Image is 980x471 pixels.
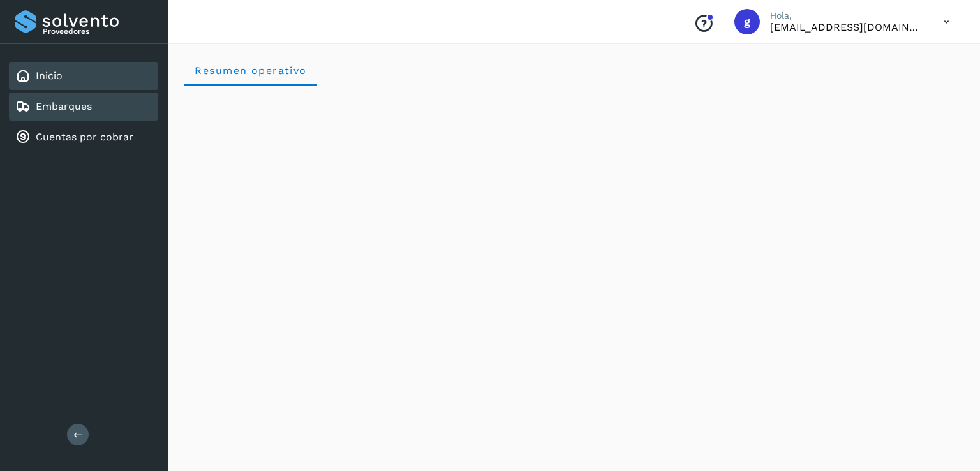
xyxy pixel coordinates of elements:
[36,70,63,82] a: Inicio
[770,21,923,33] p: gzamora@tyaasa.mx
[36,131,133,143] a: Cuentas por cobrar
[43,27,153,36] p: Proveedores
[194,64,307,77] span: Resumen operativo
[9,123,158,151] div: Cuentas por cobrar
[770,10,923,21] p: Hola,
[36,100,92,112] a: Embarques
[9,93,158,121] div: Embarques
[9,62,158,90] div: Inicio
